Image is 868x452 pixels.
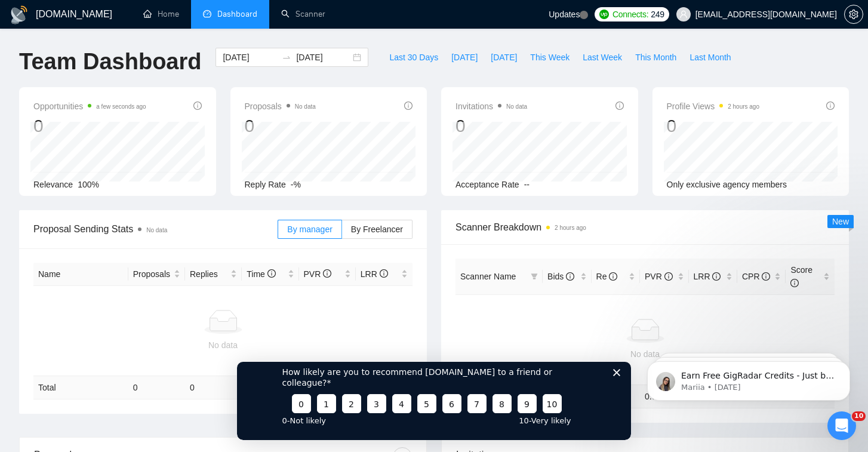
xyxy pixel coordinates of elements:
[245,115,316,137] div: 0
[484,48,524,67] button: [DATE]
[296,51,350,64] input: End date
[404,102,413,110] span: info-circle
[380,269,388,278] span: info-circle
[827,411,856,440] iframe: Intercom live chat
[96,103,146,110] time: a few seconds ago
[635,51,676,64] span: This Month
[690,51,731,64] span: Last Month
[143,9,179,19] a: homeHome
[203,10,211,18] span: dashboard
[651,8,664,21] span: 249
[185,376,242,399] td: 0
[491,51,517,64] span: [DATE]
[361,269,388,279] span: LRR
[762,272,770,281] span: info-circle
[282,53,291,62] span: to
[291,180,301,189] span: -%
[555,225,586,231] time: 2 hours ago
[547,272,574,281] span: Bids
[133,267,171,281] span: Proposals
[351,225,403,234] span: By Freelancer
[245,99,316,113] span: Proposals
[576,48,629,67] button: Last Week
[190,267,228,281] span: Replies
[460,348,830,361] div: No data
[852,411,866,421] span: 10
[615,102,624,110] span: info-circle
[33,376,128,399] td: Total
[531,273,538,280] span: filter
[146,227,167,233] span: No data
[455,99,527,113] span: Invitations
[451,51,478,64] span: [DATE]
[645,272,673,281] span: PVR
[790,265,812,288] span: Score
[583,51,622,64] span: Last Week
[193,102,202,110] span: info-circle
[33,99,146,113] span: Opportunities
[185,263,242,286] th: Replies
[524,180,530,189] span: --
[524,48,576,67] button: This Week
[728,103,759,110] time: 2 hours ago
[10,5,29,24] img: logo
[832,217,849,226] span: New
[245,180,286,189] span: Reply Rate
[295,103,316,110] span: No data
[389,51,438,64] span: Last 30 Days
[223,51,277,64] input: Start date
[844,5,863,24] button: setting
[609,272,617,281] span: info-circle
[33,263,128,286] th: Name
[19,48,201,76] h1: Team Dashboard
[712,272,721,281] span: info-circle
[528,267,540,285] span: filter
[549,10,580,19] span: Updates
[287,225,332,234] span: By manager
[844,10,863,19] a: setting
[566,272,574,281] span: info-circle
[683,48,737,67] button: Last Month
[596,272,618,281] span: Re
[629,336,868,420] iframe: Intercom notifications message
[323,269,331,278] span: info-circle
[33,180,73,189] span: Relevance
[460,272,516,281] span: Scanner Name
[530,51,570,64] span: This Week
[445,48,484,67] button: [DATE]
[506,103,527,110] span: No data
[33,222,278,236] span: Proposal Sending Stats
[78,180,99,189] span: 100%
[455,220,835,235] span: Scanner Breakdown
[33,115,146,137] div: 0
[667,115,760,137] div: 0
[599,10,609,19] img: upwork-logo.png
[664,272,673,281] span: info-circle
[282,53,291,62] span: swap-right
[237,362,631,440] iframe: Survey from GigRadar.io
[742,272,770,281] span: CPR
[667,99,760,113] span: Profile Views
[247,269,275,279] span: Time
[281,9,325,19] a: searchScanner
[667,180,787,189] span: Only exclusive agency members
[128,376,185,399] td: 0
[845,10,863,19] span: setting
[694,272,721,281] span: LRR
